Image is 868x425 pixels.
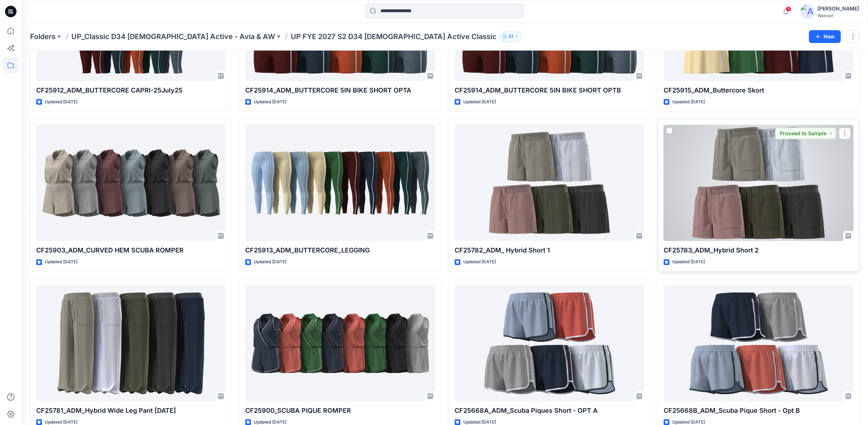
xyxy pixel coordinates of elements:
p: CF25914_ADM_BUTTERCORE 5IN BIKE SHORT OPTB [455,85,644,95]
p: CF25903_ADM_CURVED HEM SCUBA ROMPER [36,245,226,255]
a: CF25781_ADM_Hybrid Wide Leg Pant 24JUL25 [36,285,226,401]
p: CF25913_ADM_BUTTERCORE_LEGGING [245,245,435,255]
p: Updated [DATE] [672,98,705,106]
p: CF25914_ADM_BUTTERCORE 5IN BIKE SHORT OPTA [245,85,435,95]
img: avatar [800,4,815,19]
div: Walmart [817,13,859,18]
a: Folders [30,32,56,42]
p: CF25912_ADM_BUTTERCORE CAPRI-25July25 [36,85,226,95]
p: CF25668B_ADM_Scuba Pique Short - Opt B [664,406,853,416]
a: CF25903_ADM_CURVED HEM SCUBA ROMPER [36,125,226,241]
a: CF25783_ADM_Hybrid Short 2 [664,125,853,241]
a: CF25782_ADM_ Hybrid Short 1 [455,125,644,241]
p: CF25915_ADM_Buttercore Skort [664,85,853,95]
p: Updated [DATE] [463,258,496,266]
button: 31 [499,32,522,42]
a: CF25668B_ADM_Scuba Pique Short - Opt B [664,285,853,401]
div: [PERSON_NAME] [817,4,859,13]
a: CF25900_SCUBA PIQUE ROMPER [245,285,435,401]
p: Updated [DATE] [254,258,286,266]
p: UP FYE 2027 S2 D34 [DEMOGRAPHIC_DATA] Active Classic [291,32,497,42]
a: CF25668A_ADM_Scuba Piques Short - OPT A [455,285,644,401]
p: Updated [DATE] [672,258,705,266]
p: Updated [DATE] [45,258,77,266]
button: New [809,30,841,43]
p: 31 [508,33,513,41]
span: 1 [786,6,791,12]
a: UP_Classic D34 [DEMOGRAPHIC_DATA] Active - Avia & AW [71,32,275,42]
p: CF25668A_ADM_Scuba Piques Short - OPT A [455,406,644,416]
a: CF25913_ADM_BUTTERCORE_LEGGING [245,125,435,241]
p: CF25783_ADM_Hybrid Short 2 [664,245,853,255]
p: CF25781_ADM_Hybrid Wide Leg Pant [DATE] [36,406,226,416]
p: CF25900_SCUBA PIQUE ROMPER [245,406,435,416]
p: Updated [DATE] [463,98,496,106]
p: Updated [DATE] [254,98,286,106]
p: Updated [DATE] [45,98,77,106]
p: CF25782_ADM_ Hybrid Short 1 [455,245,644,255]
